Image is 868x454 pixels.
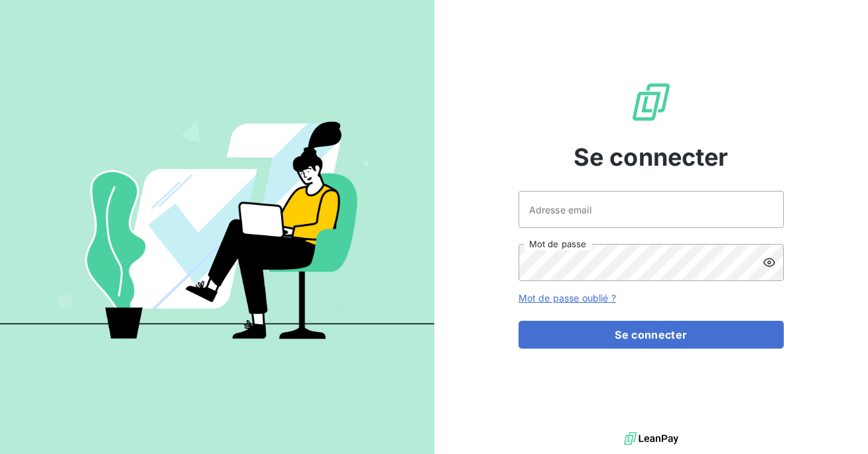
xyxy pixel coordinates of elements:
[630,81,672,123] img: Logo LeanPay
[624,429,678,449] img: logo
[519,292,616,304] a: Mot de passe oublié ?
[519,321,784,349] button: Se connecter
[519,191,784,228] input: placeholder
[574,139,729,175] span: Se connecter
